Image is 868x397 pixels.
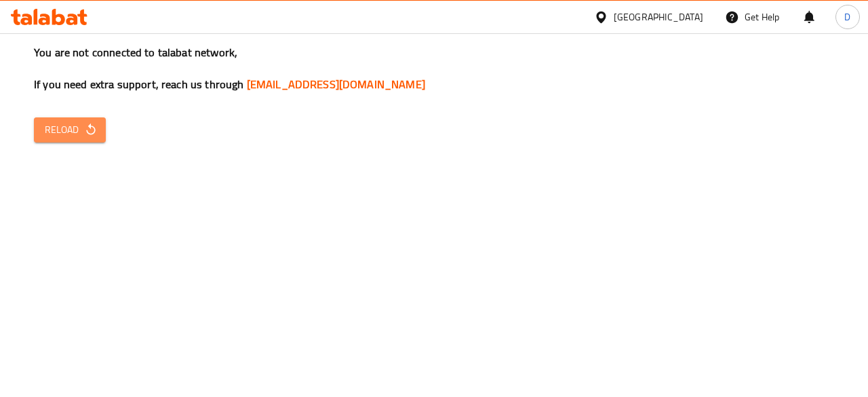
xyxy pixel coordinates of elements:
a: [EMAIL_ADDRESS][DOMAIN_NAME] [247,74,425,94]
span: Reload [45,121,95,138]
div: [GEOGRAPHIC_DATA] [614,10,703,24]
span: D [844,10,850,24]
h3: You are not connected to talabat network, If you need extra support, reach us through [34,45,834,92]
button: Reload [34,117,106,143]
